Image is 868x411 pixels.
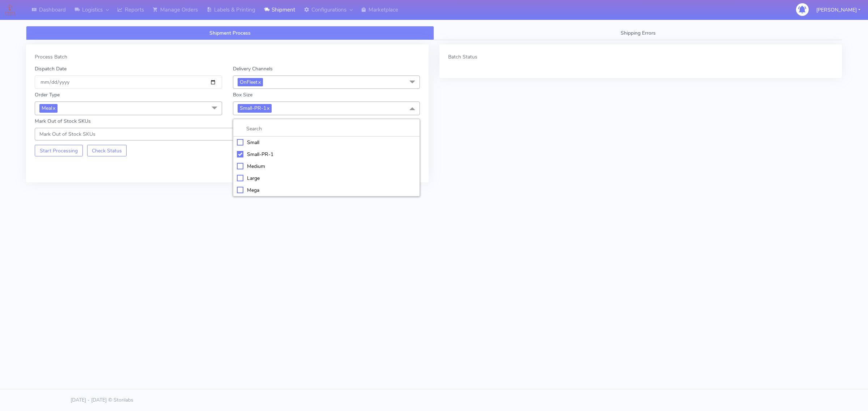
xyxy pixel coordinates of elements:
[35,53,420,61] div: Process Batch
[237,139,416,146] div: Small
[237,151,416,158] div: Small-PR-1
[39,104,58,112] span: Meal
[238,78,263,86] span: OnFleet
[209,30,251,36] span: Shipment Process
[35,91,60,99] label: Order Type
[35,65,67,73] label: Dispatch Date
[35,117,91,125] label: Mark Out of Stock SKUs
[266,104,269,112] a: x
[621,30,656,36] span: Shipping Errors
[258,78,261,86] a: x
[35,145,83,156] button: Start Processing
[237,125,416,133] input: multiselect-search
[233,91,252,99] label: Box Size
[237,174,416,182] div: Large
[238,104,272,112] span: Small-PR-1
[237,163,416,170] div: Medium
[87,145,127,156] button: Check Status
[26,26,842,40] ul: Tabs
[237,186,416,194] div: Mega
[39,131,95,138] span: Mark Out of Stock SKUs
[52,104,55,112] a: x
[811,3,866,17] button: [PERSON_NAME]
[448,53,833,61] div: Batch Status
[233,65,273,73] label: Delivery Channels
